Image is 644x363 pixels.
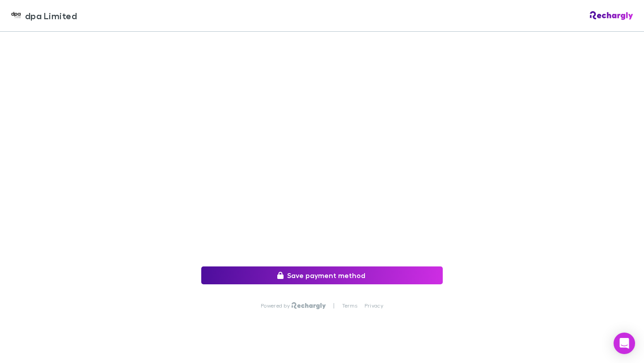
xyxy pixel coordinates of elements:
img: dpa Limited's Logo [11,10,21,21]
img: Rechargly Logo [590,11,633,20]
a: Terms [342,302,357,309]
div: Open Intercom Messenger [614,333,635,354]
p: | [333,302,335,309]
button: Save payment method [201,266,443,284]
a: Privacy [364,302,383,309]
span: dpa Limited [25,9,77,22]
p: Powered by [261,302,292,309]
img: Rechargly Logo [292,302,326,309]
